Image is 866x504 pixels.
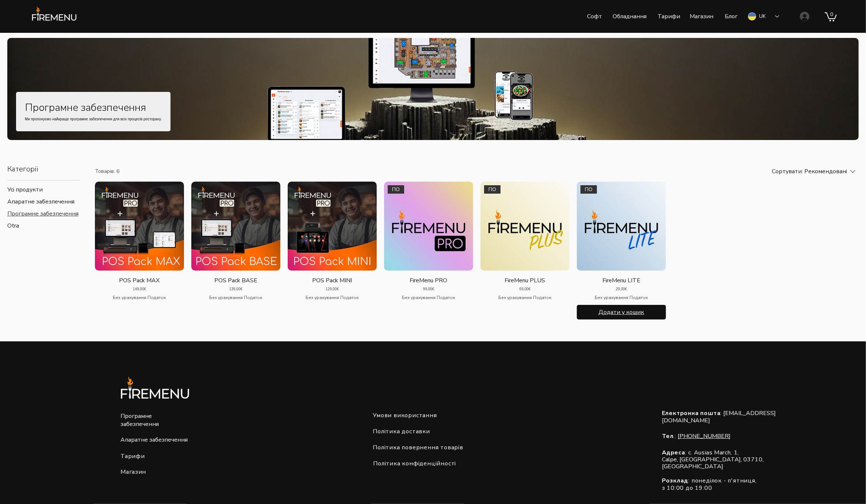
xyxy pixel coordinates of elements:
span: Без урахування Податок [499,295,552,301]
div: Галерея POS Pack MINI [288,182,377,319]
img: FireMenu PLUS Suscripción [480,182,570,271]
span: Otra [7,222,19,230]
a: FireMenu PLUS69,00€Без урахування Податок [480,276,570,301]
div: Рекомендовані [804,167,847,175]
span: Без урахування Податок [306,295,359,301]
span: Без урахування Податок [402,295,455,301]
span: [GEOGRAPHIC_DATA], [679,455,742,464]
div: Галерея FireMenu PLUS. ПО [480,182,570,319]
span: 129,00€ [326,286,339,292]
a: Товарів у кошику: 0 [825,11,837,22]
img: Логотип FireMenu [29,5,79,27]
span: Електронна пошта [662,409,721,417]
a: Усі продукти [7,186,43,194]
span: Тел [662,432,674,440]
img: Логотип FireMenu [118,375,192,408]
div: Товарів: 6 [95,168,119,175]
a: Тарифи [121,452,145,460]
span: Програмне забезпечення [7,210,78,218]
span: Сортувати: [772,167,804,175]
a: Обладнання [607,7,652,26]
div: Галерея FireMenu PRO. ПО [384,182,473,319]
p: Тарифи [654,7,684,26]
a: Тарифи [652,7,684,26]
div: Галерея POS Pack MAX [95,182,184,319]
a: Магазин [684,7,719,26]
a: [PHONE_NUMBER] [678,432,731,440]
a: [EMAIL_ADDRESS][DOMAIN_NAME] [662,409,776,424]
span: .: [662,432,676,440]
p: Софт [583,7,606,26]
div: ПО [580,185,597,194]
a: Блог [719,7,743,26]
div: ПО [388,185,404,194]
p: FireMenu LITE [602,276,640,284]
span: [GEOGRAPHIC_DATA] [662,449,764,470]
text: 0 [830,11,833,17]
nav: Сайт [537,7,743,26]
span: Calpe, [662,455,678,464]
span: 69,00€ [520,286,531,292]
span: 03710, [743,455,764,464]
p: Магазин [686,7,717,26]
p: POS Pack MAX [119,276,160,284]
p: POS Pack MINI [313,276,352,284]
a: FireMenu PLUS SuscripciónПО [480,182,570,271]
a: FireMenu LITE29,00€Без урахування Податок [577,276,666,301]
button: Додати у кошик [577,305,666,319]
div: Галерея FireMenu LITE. ПО [577,182,666,319]
span: : [662,409,722,417]
span: 149,00€ [133,286,146,292]
a: Софт [582,7,607,26]
span: Без урахування Податок [595,295,648,301]
p: Блог [721,7,741,26]
div: Ми пропонуємо найкраще програмне забезпечення для всіх процесів ресторану. [25,115,162,123]
h1: Програмне забезпечення [25,101,162,115]
div: Language Selector: Ukrainian [743,8,785,25]
a: Програмне забезпечення [121,412,159,428]
a: POS Pack MAX149,00€Без урахування Податок [95,276,184,301]
div: Галерея POS Pack BASE [191,182,280,319]
a: FireMenu PRO99,00€Без урахування Податок [384,276,473,301]
span: 99,00€ [423,286,434,292]
span: Магазин [121,468,146,476]
p: FireMenu PRO [410,276,448,284]
p: Обладнання [609,7,650,26]
a: Політика конфіденційності [373,460,456,468]
a: Апаратне забезпечення [7,198,74,206]
a: Апаратне забезпечення [121,436,188,444]
span: Без урахування Податок [210,295,263,301]
p: FireMenu PLUS [505,276,545,284]
span: Категорії [7,164,80,181]
a: Політика доставки [373,427,430,435]
a: FireMenu PRO SuscripciónПО [384,182,473,271]
img: Ukrainian [748,12,756,20]
span: Розклад [662,477,689,485]
iframe: Wix Chat [832,470,866,504]
button: Сортувати:Рекомендовані [772,164,859,179]
span: 139,00€ [229,286,242,292]
span: : c. Ausias March, 1, [662,449,739,457]
span: Без урахування Податок [113,295,166,301]
a: POS Pack MINI129,00€Без урахування Податок [288,276,377,301]
section: Галерея товарів [95,182,859,319]
div: UK [759,13,766,20]
a: FireMenu LITE SuscripciónПО [577,182,666,271]
span: Додати у кошик [582,308,660,317]
img: FireMenu PRO Suscripción [384,182,473,271]
a: Умови використання [373,411,437,419]
span: : понеділок - п'ятниця, з 10:00 до 19:00 [662,477,757,492]
a: Політика повернення товарів [373,443,463,451]
img: FireMenu LITE Suscripción [577,182,666,271]
a: POS Pack BASE139,00€Без урахування Податок [191,276,280,301]
div: ПО [484,185,501,194]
